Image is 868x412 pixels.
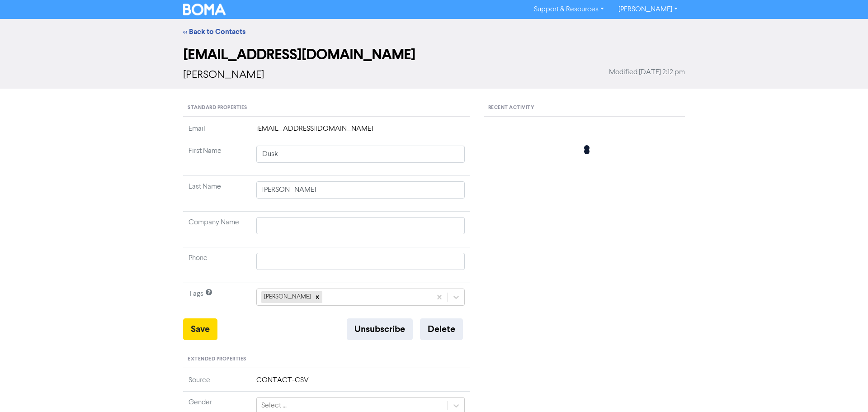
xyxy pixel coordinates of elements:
td: CONTACT-CSV [251,375,470,392]
div: Recent Activity [484,99,685,117]
td: Source [183,375,251,392]
h2: [EMAIL_ADDRESS][DOMAIN_NAME] [183,46,685,63]
a: Support & Resources [527,2,611,17]
img: BOMA Logo [183,4,226,15]
a: << Back to Contacts [183,27,245,36]
iframe: Chat Widget [823,369,868,412]
a: [PERSON_NAME] [611,2,685,17]
td: [EMAIL_ADDRESS][DOMAIN_NAME] [251,123,470,140]
button: Unsubscribe [347,318,413,340]
td: Phone [183,247,251,283]
button: Delete [420,318,463,340]
span: Modified [DATE] 2:12 pm [609,67,685,78]
span: [PERSON_NAME] [183,70,264,81]
div: Select ... [261,400,287,411]
td: Tags [183,283,251,319]
div: [PERSON_NAME] [261,291,312,303]
button: Save [183,318,217,340]
div: Extended Properties [183,351,470,368]
td: Company Name [183,212,251,247]
div: Standard Properties [183,99,470,117]
td: Last Name [183,176,251,212]
td: Email [183,123,251,140]
td: First Name [183,140,251,176]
